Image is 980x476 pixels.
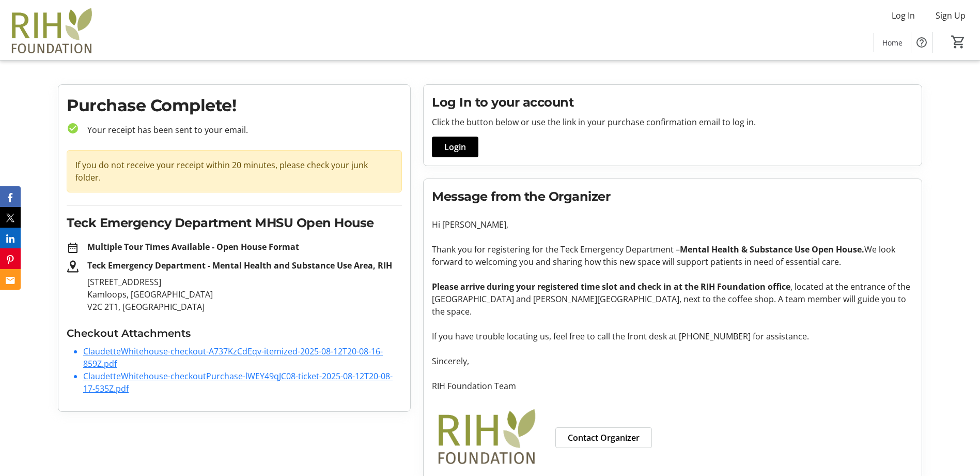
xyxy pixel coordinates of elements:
[432,355,913,367] p: Sincerely,
[432,218,913,231] p: Hi [PERSON_NAME],
[874,33,911,52] a: Home
[87,276,402,313] p: [STREET_ADDRESS] Kamloops, [GEOGRAPHIC_DATA] V2C 2T1, [GEOGRAPHIC_DATA]
[432,280,913,318] p: , located at the entrance of the [GEOGRAPHIC_DATA] and [PERSON_NAME][GEOGRAPHIC_DATA], next to th...
[67,242,79,254] mat-icon: date_range
[87,241,299,252] strong: Multiple Tour Times Available - Open House Format
[432,281,790,292] strong: Please arrive during your registered time slot and check in at the RIH Foundation office
[67,122,79,135] mat-icon: check_circle
[6,4,98,56] img: Royal Inland Hospital Foundation 's Logo
[882,37,903,48] span: Home
[568,432,640,444] span: Contact Organizer
[432,330,913,343] p: If you have trouble locating us, feel free to call the front desk at [PHONE_NUMBER] for assistance.
[432,380,913,392] p: RIH Foundation Team
[892,9,915,22] span: Log In
[432,93,913,112] h2: Log In to your account
[432,116,913,128] p: Click the button below or use the link in your purchase confirmation email to log in.
[927,7,974,24] button: Sign Up
[67,325,402,341] h3: Checkout Attachments
[67,214,402,232] h2: Teck Emergency Department MHSU Open House
[432,405,543,467] img: Royal Inland Hospital Foundation logo
[883,7,923,24] button: Log In
[432,137,478,157] button: Login
[911,32,932,53] button: Help
[67,150,402,192] div: If you do not receive your receipt within 20 minutes, please check your junk folder.
[79,124,402,136] p: Your receipt has been sent to your email.
[432,243,913,268] p: Thank you for registering for the Teck Emergency Department – We look forward to welcoming you an...
[444,141,466,153] span: Login
[936,9,966,22] span: Sign Up
[680,244,864,255] strong: Mental Health & Substance Use Open House.
[949,33,968,51] button: Cart
[83,346,383,369] a: ClaudetteWhitehouse-checkout-A737KzCdEqv-itemized-2025-08-12T20-08-16-859Z.pdf
[83,370,393,394] a: ClaudetteWhitehouse-checkoutPurchase-lWEY49qJC08-ticket-2025-08-12T20-08-17-535Z.pdf
[555,427,652,448] a: Contact Organizer
[432,187,913,206] h2: Message from the Organizer
[87,260,392,271] strong: Teck Emergency Department - Mental Health and Substance Use Area, RIH
[67,93,402,118] h1: Purchase Complete!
